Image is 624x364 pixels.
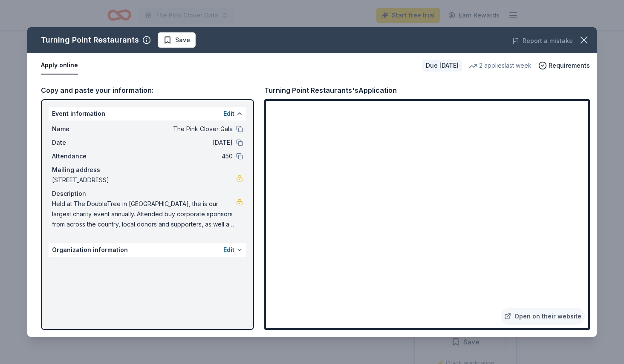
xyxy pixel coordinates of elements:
span: [DATE] [109,138,233,148]
span: Held at The DoubleTree in [GEOGRAPHIC_DATA], the is our largest charity event annually. Attended ... [52,199,236,229]
a: Open on their website [501,308,585,325]
button: Save [158,32,196,48]
div: Mailing address [52,165,243,175]
div: Due [DATE] [422,60,462,72]
div: Event information [49,107,246,120]
span: 450 [109,151,233,161]
button: Requirements [538,60,590,71]
span: [STREET_ADDRESS] [52,175,236,185]
span: Attendance [52,151,109,161]
span: Save [175,35,190,45]
button: Edit [223,245,234,255]
button: Report a mistake [512,36,573,46]
button: Edit [223,109,234,119]
span: Date [52,138,109,148]
div: Turning Point Restaurants [41,33,139,47]
span: The Pink Clover Gala [109,124,233,134]
button: Apply online [41,57,78,75]
span: Name [52,124,109,134]
span: Requirements [549,60,590,71]
div: Description [52,189,243,199]
div: 2 applies last week [469,60,532,71]
div: Organization information [49,243,246,257]
div: Copy and paste your information: [41,85,254,96]
div: Turning Point Restaurants's Application [264,85,397,96]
